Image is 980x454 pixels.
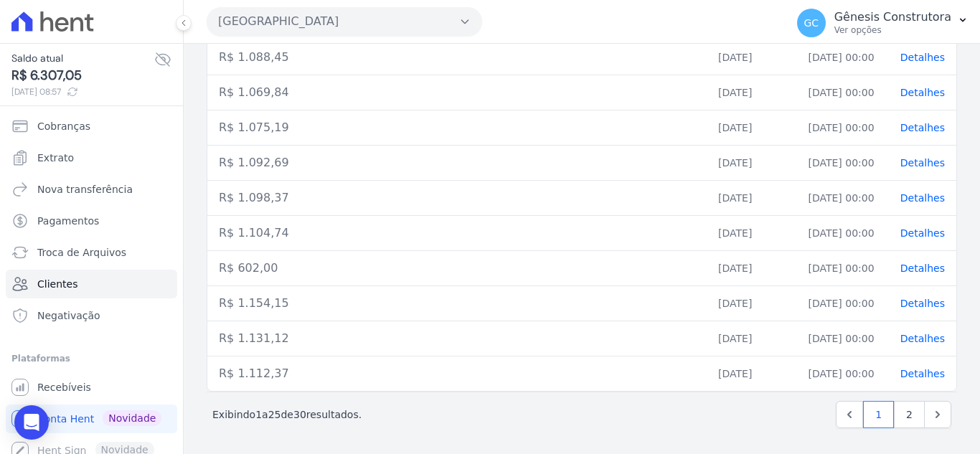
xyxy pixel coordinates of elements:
[207,321,707,356] td: R$ 1.131,12
[207,75,707,110] td: R$ 1.069,84
[255,409,262,420] span: 1
[37,119,90,133] span: Cobranças
[796,181,888,216] td: [DATE] 00:00
[900,263,945,274] a: Detalhes
[37,151,74,165] span: Extrato
[37,412,94,426] span: Conta Hent
[900,192,945,204] a: Detalhes
[796,216,888,251] td: [DATE] 00:00
[14,405,49,440] div: Open Intercom Messenger
[796,146,888,181] td: [DATE] 00:00
[11,51,154,66] span: Saldo atual
[707,146,796,181] td: [DATE]
[796,321,888,356] td: [DATE] 00:00
[37,308,100,323] span: Negativação
[207,40,707,75] td: R$ 1.088,45
[6,175,177,204] a: Nova transferência
[6,405,177,433] a: Conta Hent Novidade
[6,112,177,141] a: Cobranças
[11,85,154,98] span: [DATE] 08:57
[6,207,177,235] a: Pagamentos
[796,356,888,392] td: [DATE] 00:00
[6,238,177,267] a: Troca de Arquivos
[11,66,154,85] span: R$ 6.307,05
[924,401,951,428] a: Next
[796,110,888,146] td: [DATE] 00:00
[834,10,951,24] p: Gênesis Construtora
[707,75,796,110] td: [DATE]
[707,40,796,75] td: [DATE]
[207,356,707,392] td: R$ 1.112,37
[268,409,281,420] span: 25
[707,251,796,286] td: [DATE]
[707,321,796,356] td: [DATE]
[900,87,945,98] a: Detalhes
[207,110,707,146] td: R$ 1.075,19
[37,277,77,291] span: Clientes
[900,368,945,379] a: Detalhes
[796,40,888,75] td: [DATE] 00:00
[796,75,888,110] td: [DATE] 00:00
[786,3,980,43] button: GC Gênesis Construtora Ver opções
[37,182,133,197] span: Nova transferência
[37,380,91,394] span: Recebíveis
[37,245,126,260] span: Troca de Arquivos
[707,356,796,392] td: [DATE]
[6,373,177,402] a: Recebíveis
[900,333,945,344] a: Detalhes
[834,24,951,36] p: Ver opções
[207,286,707,321] td: R$ 1.154,15
[900,298,945,309] a: Detalhes
[293,409,306,420] span: 30
[207,251,707,286] td: R$ 602,00
[6,301,177,330] a: Negativação
[804,18,819,28] span: GC
[900,52,945,63] a: Detalhes
[37,214,99,228] span: Pagamentos
[900,157,945,169] a: Detalhes
[707,286,796,321] td: [DATE]
[707,216,796,251] td: [DATE]
[207,7,482,36] button: [GEOGRAPHIC_DATA]
[900,227,945,239] a: Detalhes
[207,181,707,216] td: R$ 1.098,37
[207,216,707,251] td: R$ 1.104,74
[796,251,888,286] td: [DATE] 00:00
[212,407,362,422] p: Exibindo a de resultados.
[103,410,161,426] span: Novidade
[6,143,177,172] a: Extrato
[707,110,796,146] td: [DATE]
[836,401,863,428] a: Previous
[207,146,707,181] td: R$ 1.092,69
[894,401,925,428] a: 2
[6,270,177,298] a: Clientes
[900,122,945,133] a: Detalhes
[707,181,796,216] td: [DATE]
[11,350,171,367] div: Plataformas
[796,286,888,321] td: [DATE] 00:00
[863,401,894,428] a: 1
